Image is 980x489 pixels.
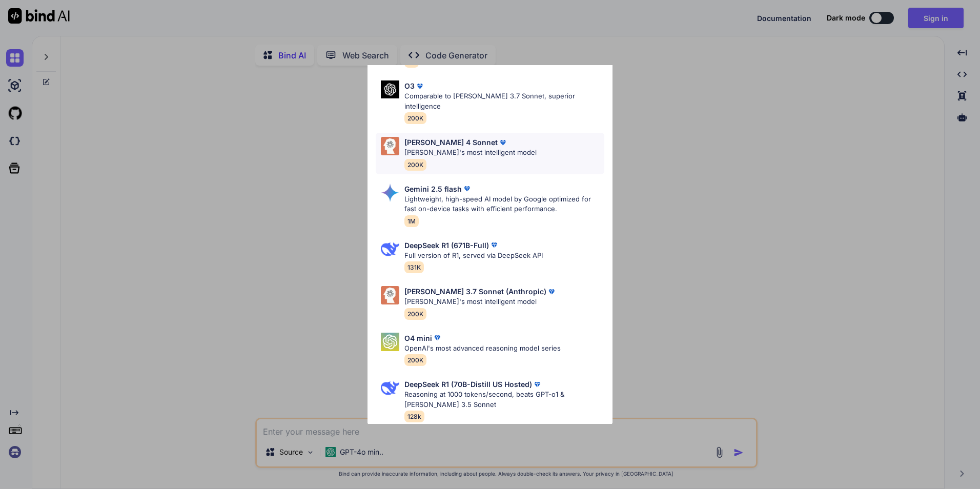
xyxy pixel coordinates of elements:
p: [PERSON_NAME] 4 Sonnet [404,137,498,148]
p: DeepSeek R1 (671B-Full) [404,240,489,251]
span: 1M [404,215,419,227]
p: O3 [404,80,415,91]
span: 200K [404,308,426,320]
span: 200K [404,159,426,171]
p: Lightweight, high-speed AI model by Google optimized for fast on-device tasks with efficient perf... [404,194,604,214]
img: premium [432,333,442,343]
img: premium [489,240,499,250]
span: 200K [404,354,426,366]
span: 128k [404,411,424,422]
img: Pick Models [381,240,399,258]
img: Pick Models [381,184,399,202]
p: [PERSON_NAME]'s most intelligent model [404,297,557,307]
p: DeepSeek R1 (70B-Distill US Hosted) [404,379,532,390]
p: [PERSON_NAME]'s most intelligent model [404,148,537,158]
img: Pick Models [381,333,399,351]
span: 131K [404,261,424,273]
p: Gemini 2.5 flash [404,184,462,194]
img: Pick Models [381,286,399,304]
img: premium [462,184,472,194]
p: Full version of R1, served via DeepSeek API [404,251,543,261]
span: 200K [404,112,426,124]
img: Pick Models [381,80,399,98]
img: premium [415,81,425,91]
p: [PERSON_NAME] 3.7 Sonnet (Anthropic) [404,286,546,297]
img: premium [532,379,542,390]
p: Reasoning at 1000 tokens/second, beats GPT-o1 & [PERSON_NAME] 3.5 Sonnet [404,390,604,410]
img: premium [546,287,557,297]
p: O4 mini [404,333,432,343]
img: Pick Models [381,379,399,397]
img: Pick Models [381,137,399,155]
p: Comparable to [PERSON_NAME] 3.7 Sonnet, superior intelligence [404,91,604,111]
img: premium [498,137,508,148]
p: OpenAI's most advanced reasoning model series [404,343,561,354]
